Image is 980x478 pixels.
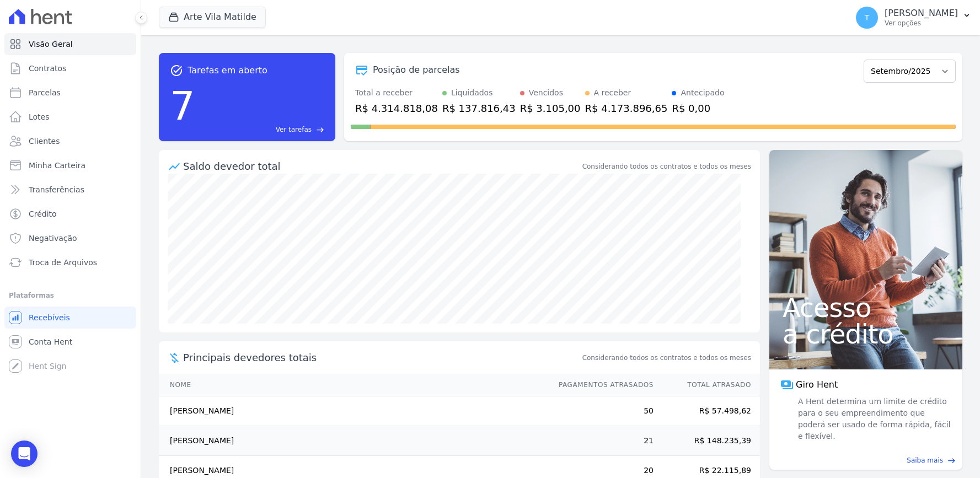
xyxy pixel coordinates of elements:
[355,87,438,99] div: Total a receber
[29,111,50,122] span: Lotes
[548,426,654,456] td: 21
[29,208,57,219] span: Crédito
[183,159,580,174] div: Saldo devedor total
[907,455,943,465] span: Saiba mais
[159,7,266,28] button: Arte Vila Matilde
[29,160,85,171] span: Minha Carteira
[4,154,136,176] a: Minha Carteira
[776,455,956,465] a: Saiba mais east
[29,87,61,98] span: Parcelas
[4,130,136,152] a: Clientes
[355,101,438,116] div: R$ 4.314.818,08
[4,227,136,249] a: Negativação
[29,39,73,50] span: Visão Geral
[4,179,136,201] a: Transferências
[29,136,60,147] span: Clientes
[4,307,136,329] a: Recebíveis
[4,331,136,353] a: Conta Hent
[4,203,136,225] a: Crédito
[4,251,136,273] a: Troca de Arquivos
[316,126,324,134] span: east
[188,64,267,77] span: Tarefas em aberto
[276,125,312,135] span: Ver tarefas
[4,57,136,79] a: Contratos
[451,87,493,99] div: Liquidados
[548,374,654,396] th: Pagamentos Atrasados
[170,64,183,77] span: task_alt
[654,374,760,396] th: Total Atrasado
[183,350,580,365] span: Principais devedores totais
[529,87,563,99] div: Vencidos
[29,257,97,268] span: Troca de Arquivos
[4,106,136,128] a: Lotes
[9,289,132,302] div: Plataformas
[29,63,66,74] span: Contratos
[159,396,548,426] td: [PERSON_NAME]
[783,321,949,347] span: a crédito
[4,33,136,55] a: Visão Geral
[672,101,724,116] div: R$ 0,00
[159,374,548,396] th: Nome
[582,162,751,171] div: Considerando todos os contratos e todos os meses
[373,63,460,77] div: Posição de parcelas
[594,87,631,99] div: A receber
[11,441,38,467] div: Open Intercom Messenger
[159,426,548,456] td: [PERSON_NAME]
[29,233,77,244] span: Negativação
[947,456,956,465] span: east
[783,294,949,321] span: Acesso
[548,396,654,426] td: 50
[29,336,72,347] span: Conta Hent
[796,378,838,391] span: Giro Hent
[170,77,195,135] div: 7
[582,353,751,363] span: Considerando todos os contratos e todos os meses
[4,82,136,104] a: Parcelas
[29,312,70,323] span: Recebíveis
[885,19,958,28] p: Ver opções
[654,396,760,426] td: R$ 57.498,62
[796,396,951,442] span: A Hent determina um limite de crédito para o seu empreendimento que poderá ser usado de forma ráp...
[585,101,668,116] div: R$ 4.173.896,65
[200,125,324,135] a: Ver tarefas east
[885,8,958,19] p: [PERSON_NAME]
[654,426,760,456] td: R$ 148.235,39
[681,87,724,99] div: Antecipado
[865,14,870,22] span: T
[29,184,84,195] span: Transferências
[847,2,980,33] button: T [PERSON_NAME] Ver opções
[442,101,516,116] div: R$ 137.816,43
[520,101,581,116] div: R$ 3.105,00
